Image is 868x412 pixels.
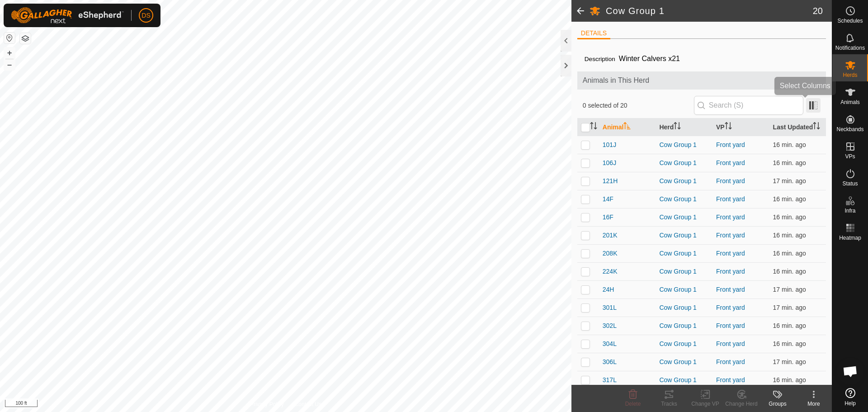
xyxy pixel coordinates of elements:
h2: Cow Group 1 [606,5,813,16]
span: 224K [603,267,618,276]
span: Sep 1, 2025, 1:01 PM [773,250,806,257]
li: DETAILS [577,28,610,39]
p-sorticon: Activate to sort [590,123,597,131]
th: Herd [656,118,712,136]
div: More [796,400,832,408]
div: Tracks [651,400,687,408]
span: Sep 1, 2025, 1:00 PM [773,177,806,185]
div: Cow Group 1 [659,158,709,168]
div: Change Herd [723,400,759,408]
span: 121H [603,176,618,186]
span: Infra [844,208,855,213]
span: 208K [603,249,618,258]
div: Cow Group 1 [659,140,709,150]
div: Cow Group 1 [659,321,709,331]
th: Animal [599,118,656,136]
p-sorticon: Activate to sort [674,123,681,131]
label: Description [585,56,615,62]
div: Cow Group 1 [659,231,709,240]
span: DS [142,11,150,20]
a: Front yard [716,177,745,185]
a: Front yard [716,304,745,311]
span: 301L [603,303,617,313]
a: Front yard [716,195,745,203]
div: Cow Group 1 [659,285,709,294]
span: Sep 1, 2025, 1:01 PM [773,268,806,275]
th: Last Updated [769,118,826,136]
span: Status [842,181,858,186]
span: Sep 1, 2025, 1:01 PM [773,322,806,329]
a: Front yard [716,286,745,293]
span: Sep 1, 2025, 1:01 PM [773,376,806,384]
input: Search (S) [694,96,803,115]
span: Animals in This Herd [583,75,821,86]
div: Cow Group 1 [659,357,709,367]
span: Sep 1, 2025, 1:01 PM [773,340,806,347]
a: Front yard [716,322,745,329]
div: Cow Group 1 [659,176,709,186]
span: Sep 1, 2025, 1:01 PM [773,195,806,203]
span: 201K [603,231,618,240]
div: Groups [759,400,796,408]
span: Schedules [837,18,863,24]
a: Front yard [716,250,745,257]
span: Sep 1, 2025, 1:01 PM [773,286,806,293]
a: Front yard [716,159,745,166]
span: Sep 1, 2025, 1:01 PM [773,213,806,221]
a: Front yard [716,268,745,275]
a: Contact Us [295,400,321,408]
span: 101J [603,140,616,150]
span: Delete [625,401,641,407]
div: Cow Group 1 [659,375,709,385]
p-sorticon: Activate to sort [623,123,631,131]
p-sorticon: Activate to sort [813,123,820,131]
span: Neckbands [836,127,863,132]
a: Front yard [716,376,745,384]
div: Cow Group 1 [659,194,709,204]
a: Front yard [716,141,745,148]
a: Open chat [837,358,864,385]
span: 304L [603,339,617,349]
span: 106J [603,158,616,168]
a: Front yard [716,358,745,365]
a: Front yard [716,232,745,239]
a: Front yard [716,213,745,221]
span: 20 [813,4,823,18]
div: Cow Group 1 [659,303,709,313]
button: – [4,59,15,70]
span: Heatmap [839,235,861,241]
span: 0 selected of 20 [583,101,694,110]
a: Help [832,384,868,410]
button: Map Layers [20,33,31,44]
span: Help [844,401,856,406]
img: Gallagher Logo [11,7,124,24]
div: Cow Group 1 [659,267,709,276]
span: 16F [603,213,613,222]
span: Sep 1, 2025, 1:01 PM [773,159,806,166]
a: Front yard [716,340,745,347]
div: Change VP [687,400,723,408]
th: VP [712,118,769,136]
div: Cow Group 1 [659,339,709,349]
span: Animals [840,99,860,105]
span: 24H [603,285,614,294]
span: 302L [603,321,617,331]
div: Cow Group 1 [659,249,709,258]
span: Sep 1, 2025, 1:01 PM [773,141,806,148]
span: Sep 1, 2025, 1:01 PM [773,232,806,239]
p-sorticon: Activate to sort [725,123,732,131]
span: Sep 1, 2025, 1:01 PM [773,304,806,311]
span: 317L [603,375,617,385]
span: Sep 1, 2025, 1:00 PM [773,358,806,365]
a: Privacy Policy [250,400,284,408]
span: 14F [603,194,613,204]
span: Winter Calvers x21 [615,51,684,66]
button: + [4,47,15,58]
span: Herds [843,72,857,78]
span: 306L [603,357,617,367]
div: Cow Group 1 [659,213,709,222]
span: Notifications [835,45,865,51]
button: Reset Map [4,33,15,43]
span: VPs [845,154,855,159]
